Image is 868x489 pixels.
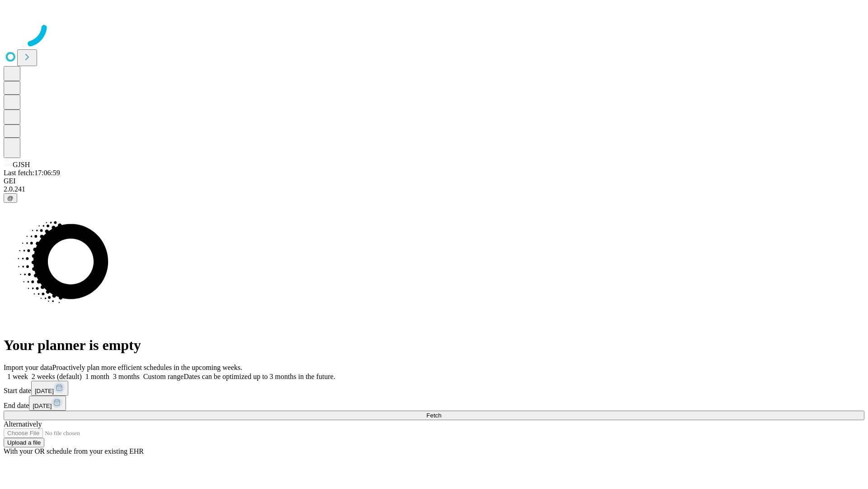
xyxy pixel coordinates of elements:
[4,177,864,185] div: GEI
[85,373,109,380] span: 1 month
[13,161,30,168] span: GJSH
[4,396,864,411] div: End date
[7,373,28,380] span: 1 week
[32,373,82,380] span: 2 weeks (default)
[4,193,17,203] button: @
[4,420,42,428] span: Alternatively
[143,373,184,380] span: Custom range
[4,411,864,420] button: Fetch
[4,185,864,193] div: 2.0.241
[4,438,44,447] button: Upload a file
[4,447,144,455] span: With your OR schedule from your existing EHR
[7,195,14,201] span: @
[35,388,54,394] span: [DATE]
[4,364,52,371] span: Import your data
[4,337,864,354] h1: Your planner is empty
[31,381,68,396] button: [DATE]
[29,396,66,411] button: [DATE]
[52,364,242,371] span: Proactively plan more efficient schedules in the upcoming weeks.
[113,373,140,380] span: 3 months
[4,169,60,177] span: Last fetch: 17:06:59
[426,412,441,419] span: Fetch
[184,373,335,380] span: Dates can be optimized up to 3 months in the future.
[33,403,52,409] span: [DATE]
[4,381,864,396] div: Start date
